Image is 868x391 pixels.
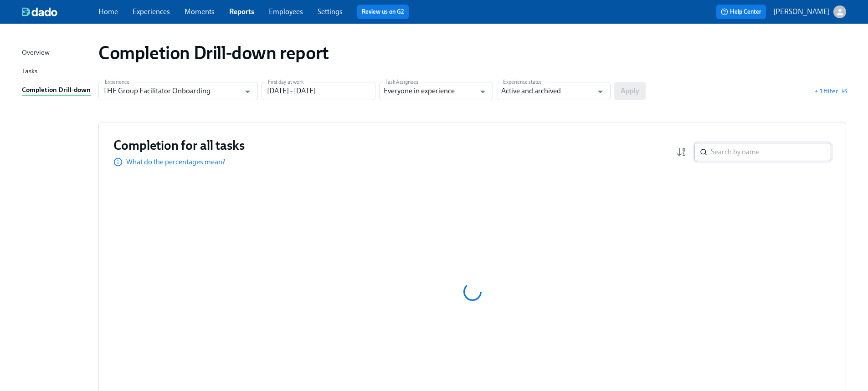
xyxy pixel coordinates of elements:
[721,7,761,16] span: Help Center
[22,7,57,16] img: dado
[185,7,215,16] a: Moments
[676,147,687,157] svg: Completion rate (low to high)
[241,85,255,99] button: Open
[133,7,170,16] a: Experiences
[22,66,37,77] div: Tasks
[318,7,343,16] a: Settings
[716,5,766,19] button: Help Center
[22,66,91,77] a: Tasks
[711,143,831,161] input: Search by name
[773,7,830,17] p: [PERSON_NAME]
[22,85,91,96] div: Completion Drill-down
[773,5,846,18] button: [PERSON_NAME]
[476,85,490,99] button: Open
[229,7,254,16] a: Reports
[98,42,329,64] h1: Completion Drill-down report
[22,7,98,16] a: dado
[126,157,226,167] p: What do the percentages mean?
[22,47,91,59] a: Overview
[357,5,409,19] button: Review us on G2
[113,137,245,153] h3: Completion for all tasks
[98,7,118,16] a: Home
[22,47,50,59] div: Overview
[22,85,91,96] a: Completion Drill-down
[269,7,303,16] a: Employees
[814,86,846,96] button: + 1 filter
[593,85,607,99] button: Open
[362,7,404,16] a: Review us on G2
